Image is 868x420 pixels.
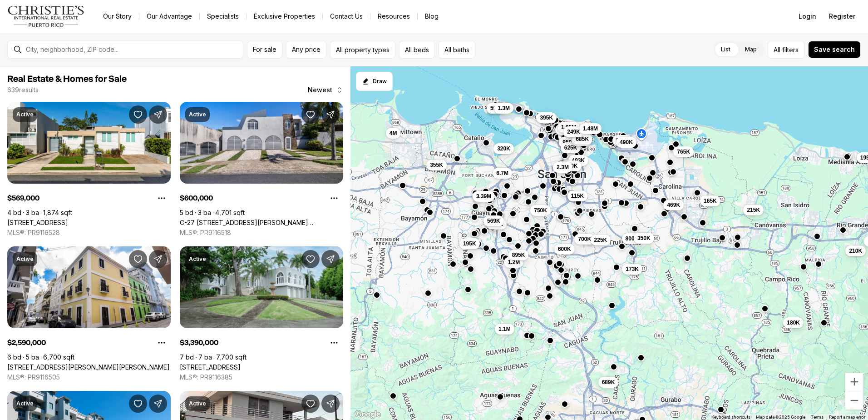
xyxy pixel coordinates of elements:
a: C-27 CALLE CALZADA C-27 URB EL REMANSO, SAN JUAN PR, 00926 [180,219,343,227]
a: 152 CALLE LUNA, SAN JUAN PR, 00901 [7,363,170,371]
button: 700K [574,233,595,244]
span: 569K [487,217,500,225]
span: 950K [559,125,572,133]
button: 493K [568,155,589,166]
button: All baths [439,41,475,59]
a: Our Story [96,10,139,23]
button: 800K [622,233,642,244]
button: 950K [555,124,576,135]
span: Newest [308,86,332,94]
span: 195K [463,240,476,247]
span: 595K [490,104,503,111]
button: 600K [554,244,575,255]
span: 6.7M [496,170,508,177]
span: 1.3M [498,105,510,112]
span: 765K [677,148,690,155]
button: 490K [616,137,636,148]
button: 1.2M [504,257,523,268]
span: Real Estate & Homes for Sale [7,75,127,84]
button: All property types [330,41,395,59]
button: 569K [483,215,504,226]
span: Map data ©2025 Google [756,415,805,420]
button: 225K [591,234,611,245]
span: 700K [578,235,591,242]
button: For sale [247,41,282,59]
span: 689K [602,379,615,386]
span: 625K [564,144,577,151]
button: Save search [808,41,861,58]
button: 1.95M [557,121,580,132]
button: 395K [536,112,557,123]
span: 375K [616,137,629,144]
button: 535K [486,219,507,230]
p: Active [189,111,206,118]
button: Zoom in [845,373,863,391]
button: 165K [700,195,720,206]
p: Active [16,400,34,407]
button: 249K [563,126,584,137]
span: 3.39M [476,192,491,200]
a: logo [7,5,85,27]
span: 493K [572,157,585,164]
span: 895K [512,251,525,259]
span: 320K [497,145,510,152]
button: Save Property: 504 TINTILLO HILLS ESTATES RD [301,250,320,268]
p: Active [16,111,34,118]
span: For sale [253,46,276,53]
button: 6.7M [493,168,512,179]
button: Property options [325,334,343,352]
span: Save search [814,46,855,53]
button: 1.3M [494,103,513,114]
span: 600K [558,245,571,253]
span: 800K [626,235,639,242]
button: Allfilters [768,41,804,59]
button: 895K [508,250,529,260]
p: 639 results [7,86,39,94]
span: 4M [390,130,397,137]
button: Save Property: 1 VENUS GARDES [301,395,320,413]
button: 950K [559,137,579,148]
span: 469K [667,201,680,208]
button: 115K [572,135,592,145]
p: Active [189,400,206,407]
span: 225K [594,236,607,243]
button: 689K [598,377,619,388]
a: Specialists [200,10,246,23]
button: 215K [743,204,764,215]
button: 450K [558,130,578,141]
span: 165K [704,197,717,204]
a: Report a map error [829,415,865,420]
span: 2.3M [557,164,569,171]
span: 215K [747,206,760,213]
span: 1.95M [561,123,576,130]
button: Save Property: C-27 CALLE CALZADA C-27 URB EL REMANSO [301,105,320,124]
a: Resources [370,10,417,23]
button: Newest [302,81,349,99]
button: 350K [634,233,654,244]
button: Save Property: Camino TERRAVERDE #D409 [129,395,147,413]
button: Share Property [149,395,167,413]
span: 535K [490,220,503,228]
span: 350K [637,235,651,242]
button: Login [793,7,822,25]
button: Share Property [321,105,340,124]
button: Property options [153,189,171,207]
p: Active [16,255,34,263]
span: 355K [430,161,443,168]
button: 173K [622,264,642,275]
span: 750K [534,206,547,214]
button: 210K [845,245,866,256]
span: 210K [849,247,862,254]
button: Share Property [149,105,167,124]
span: 395K [540,114,553,121]
button: 750K [530,205,551,215]
a: Our Advantage [139,10,199,23]
label: Map [738,41,764,58]
button: 685K [572,134,592,145]
a: 504 TINTILLO HILLS ESTATES RD, GUAYNABO PR, 00966 [180,363,241,371]
button: Share Property [321,395,340,413]
span: 249K [567,128,580,135]
button: 1.48M [579,123,602,134]
button: Property options [325,189,343,207]
span: Login [799,13,816,20]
